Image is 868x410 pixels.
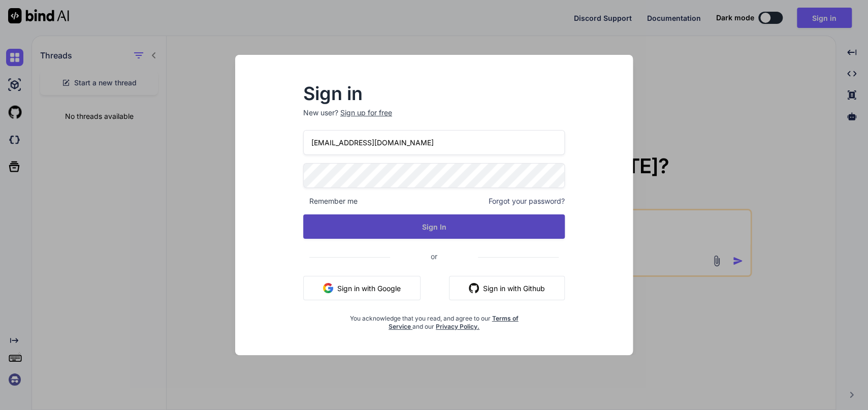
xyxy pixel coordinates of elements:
[303,130,565,155] input: Login or Email
[303,108,565,130] p: New user?
[323,283,333,293] img: google
[389,314,519,330] a: Terms of Service
[303,276,421,300] button: Sign in with Google
[489,196,565,206] span: Forgot your password?
[303,214,565,239] button: Sign In
[390,244,478,269] span: or
[340,108,392,118] div: Sign up for free
[449,276,565,300] button: Sign in with Github
[469,283,479,293] img: github
[347,308,522,331] div: You acknowledge that you read, and agree to our and our
[303,196,358,206] span: Remember me
[436,323,479,330] a: Privacy Policy.
[303,85,565,102] h2: Sign in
